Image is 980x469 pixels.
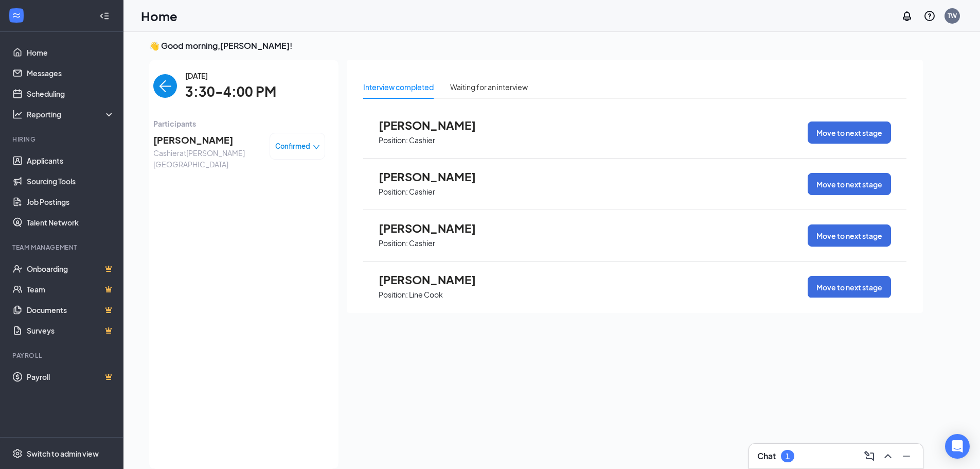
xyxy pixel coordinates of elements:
svg: ComposeMessage [863,450,876,462]
div: Reporting [27,109,115,119]
div: TW [948,11,957,20]
span: down [313,144,320,151]
svg: Settings [12,448,23,459]
p: Cashier [409,238,435,248]
button: Move to next stage [808,276,891,298]
button: Move to next stage [808,224,891,247]
span: 3:30-4:00 PM [185,81,276,102]
span: Participants [153,118,325,129]
a: OnboardingCrown [27,258,115,279]
button: back-button [153,74,177,98]
span: [DATE] [185,70,276,81]
a: PayrollCrown [27,367,115,387]
p: Line Cook [409,290,443,300]
div: Hiring [12,135,113,144]
span: [PERSON_NAME] [379,221,492,235]
button: Move to next stage [808,121,891,144]
button: Minimize [898,448,915,464]
span: Cashier at [PERSON_NAME][GEOGRAPHIC_DATA] [153,147,261,170]
h1: Home [141,7,177,25]
h3: 👋 Good morning, [PERSON_NAME] ! [149,40,923,51]
button: ComposeMessage [861,448,878,464]
a: TeamCrown [27,279,115,300]
button: ChevronUp [880,448,896,464]
p: Cashier [409,135,435,145]
div: 1 [786,452,790,461]
div: Waiting for an interview [450,81,528,93]
span: [PERSON_NAME] [379,118,492,132]
a: SurveysCrown [27,320,115,341]
p: Position: [379,135,408,145]
p: Position: [379,290,408,300]
a: Talent Network [27,212,115,233]
button: Move to next stage [808,173,891,195]
p: Position: [379,187,408,197]
svg: Collapse [99,11,110,21]
a: Applicants [27,150,115,171]
a: Home [27,42,115,63]
div: Interview completed [363,81,434,93]
a: Job Postings [27,192,115,212]
div: Open Intercom Messenger [945,434,970,459]
svg: Notifications [901,10,913,22]
div: Switch to admin view [27,448,99,459]
a: Sourcing Tools [27,171,115,192]
svg: ChevronUp [882,450,894,462]
p: Cashier [409,187,435,197]
a: Messages [27,63,115,83]
span: [PERSON_NAME] [379,273,492,286]
a: DocumentsCrown [27,300,115,320]
p: Position: [379,238,408,248]
svg: Minimize [900,450,913,462]
span: [PERSON_NAME] [153,133,261,147]
span: [PERSON_NAME] [379,170,492,183]
svg: WorkstreamLogo [11,10,22,21]
svg: QuestionInfo [923,10,936,22]
div: Payroll [12,351,113,360]
h3: Chat [757,450,776,462]
a: Scheduling [27,83,115,104]
span: Confirmed [275,141,310,151]
div: Team Management [12,243,113,252]
svg: Analysis [12,109,23,119]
